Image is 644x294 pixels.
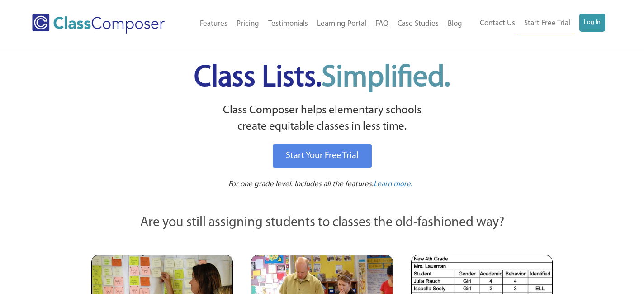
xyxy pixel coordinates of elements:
a: Log In [579,14,605,32]
span: Learn more. [374,180,412,188]
a: Features [195,14,232,34]
a: Learn more. [374,179,412,190]
a: Start Free Trial [520,14,575,34]
span: Class Lists. [194,63,450,93]
a: FAQ [371,14,393,34]
a: Start Your Free Trial [273,144,372,168]
nav: Header Menu [467,14,605,34]
span: Simplified. [322,63,450,93]
a: Contact Us [475,14,520,34]
a: Learning Portal [313,14,371,34]
span: Start Your Free Trial [286,151,359,160]
p: Class Composer helps elementary schools create equitable classes in less time. [90,102,554,135]
span: For one grade level. Includes all the features. [228,180,374,188]
a: Case Studies [393,14,443,34]
p: Are you still assigning students to classes the old-fashioned way? [91,213,553,233]
a: Blog [443,14,467,34]
a: Pricing [232,14,264,34]
img: Class Composer [32,14,165,34]
nav: Header Menu [184,14,467,34]
a: Testimonials [264,14,313,34]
